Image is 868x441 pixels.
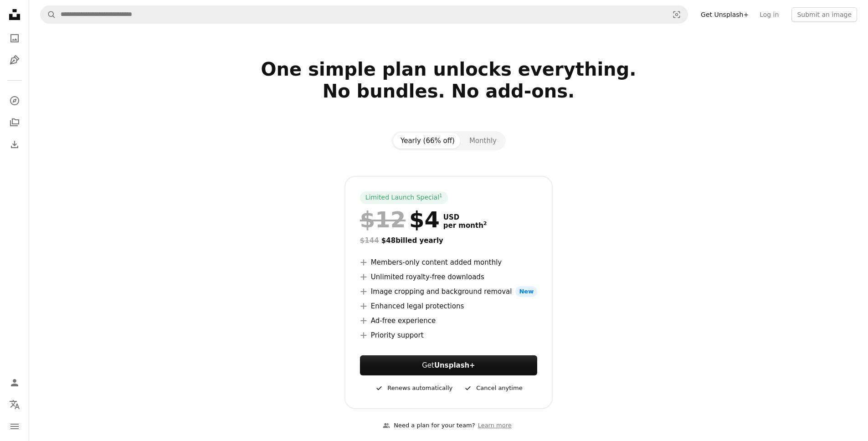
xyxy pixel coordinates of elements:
[383,421,475,431] div: Need a plan for your team?
[5,417,24,436] button: Menu
[360,208,406,231] span: $12
[515,286,537,297] span: New
[5,395,24,414] button: Language
[437,193,444,202] a: 1
[443,213,487,221] span: USD
[666,6,688,23] button: Visual search
[443,221,487,230] span: per month
[393,133,462,149] button: Yearly (66% off)
[5,51,24,69] a: Illustrations
[360,235,537,246] div: $48 billed yearly
[360,257,537,268] li: Members-only content added monthly
[462,133,504,149] button: Monthly
[360,330,537,341] li: Priority support
[5,135,24,154] a: Download History
[41,6,56,23] button: Search Unsplash
[463,383,522,394] div: Cancel anytime
[475,418,514,433] a: Learn more
[5,5,24,26] a: Home — Unsplash
[5,29,24,47] a: Photos
[360,301,537,312] li: Enhanced legal protections
[360,272,537,282] li: Unlimited royalty-free downloads
[5,92,24,110] a: Explore
[434,361,475,369] strong: Unsplash+
[483,220,487,226] sup: 2
[360,286,537,297] li: Image cropping and background removal
[695,7,754,22] a: Get Unsplash+
[791,7,857,22] button: Submit an image
[360,191,448,204] div: Limited Launch Special
[360,208,440,231] div: $4
[439,193,442,198] sup: 1
[375,383,452,394] div: Renews automatically
[482,221,489,230] a: 2
[155,58,742,124] h2: One simple plan unlocks everything. No bundles. No add-ons.
[754,7,784,22] a: Log in
[5,374,24,392] a: Log in / Sign up
[360,315,537,326] li: Ad-free experience
[360,355,537,375] button: GetUnsplash+
[5,113,24,132] a: Collections
[40,5,688,24] form: Find visuals sitewide
[360,236,379,245] span: $144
